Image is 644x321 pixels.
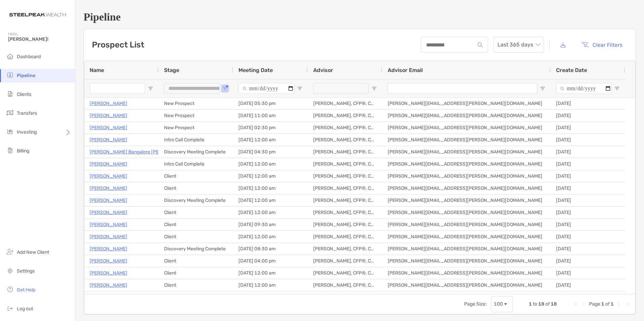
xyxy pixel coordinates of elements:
[233,267,308,279] div: [DATE] 12:00 am
[233,219,308,230] div: [DATE] 09:30 am
[551,267,625,279] div: [DATE]
[533,301,537,307] span: to
[545,301,550,307] span: of
[17,92,31,97] span: Clients
[238,67,273,73] span: Meeting Date
[308,194,382,206] div: [PERSON_NAME], CFP®, CDFA®
[17,268,35,274] span: Settings
[308,170,382,182] div: [PERSON_NAME], CFP®, CDFA®
[308,267,382,279] div: [PERSON_NAME], CFP®, CDFA®
[6,90,14,98] img: clients icon
[159,98,233,109] div: New Prospect
[6,248,14,256] img: add_new_client icon
[308,207,382,218] div: [PERSON_NAME], CFP®, CDFA®
[238,83,294,94] input: Meeting Date Filter Input
[159,243,233,255] div: Discovery Meeting Complete
[551,158,625,170] div: [DATE]
[382,219,551,230] div: [PERSON_NAME][EMAIL_ADDRESS][PERSON_NAME][DOMAIN_NAME]
[551,207,625,218] div: [DATE]
[8,36,71,42] span: [PERSON_NAME]!
[589,301,600,307] span: Page
[233,98,308,109] div: [DATE] 05:30 pm
[159,219,233,230] div: Client
[233,122,308,134] div: [DATE] 02:30 pm
[159,146,233,158] div: Discovery Meeting Complete
[17,249,49,255] span: Add New Client
[17,73,35,78] span: Pipeline
[611,301,614,307] span: 1
[17,54,41,60] span: Dashboard
[84,11,636,23] h1: Pipeline
[159,158,233,170] div: Intro Call Complete
[90,184,127,192] a: [PERSON_NAME]
[313,67,333,73] span: Advisor
[6,266,14,275] img: settings icon
[372,86,377,91] button: Open Filter Menu
[164,67,179,73] span: Stage
[308,231,382,243] div: [PERSON_NAME], CFP®, CDFA®
[382,255,551,267] div: [PERSON_NAME][EMAIL_ADDRESS][PERSON_NAME][DOMAIN_NAME]
[556,83,612,94] input: Create Date Filter Input
[233,194,308,206] div: [DATE] 12:00 am
[90,257,127,265] a: [PERSON_NAME]
[551,231,625,243] div: [DATE]
[159,122,233,134] div: New Prospect
[308,146,382,158] div: [PERSON_NAME], CFP®, CDFA®
[601,301,604,307] span: 1
[233,110,308,121] div: [DATE] 11:00 am
[308,291,382,303] div: [PERSON_NAME], CFP®, CDFA®
[159,182,233,194] div: Client
[222,86,228,91] button: Open Filter Menu
[551,255,625,267] div: [DATE]
[233,207,308,218] div: [DATE] 12:00 am
[540,86,545,91] button: Open Filter Menu
[382,110,551,121] div: [PERSON_NAME][EMAIL_ADDRESS][PERSON_NAME][DOMAIN_NAME]
[614,86,620,91] button: Open Filter Menu
[308,182,382,194] div: [PERSON_NAME], CFP®, CDFA®
[92,40,144,49] h3: Prospect List
[308,158,382,170] div: [PERSON_NAME], CFP®, CDFA®
[382,158,551,170] div: [PERSON_NAME][EMAIL_ADDRESS][PERSON_NAME][DOMAIN_NAME]
[551,98,625,109] div: [DATE]
[90,233,127,241] p: [PERSON_NAME]
[90,269,127,277] p: [PERSON_NAME]
[382,194,551,206] div: [PERSON_NAME][EMAIL_ADDRESS][PERSON_NAME][DOMAIN_NAME]
[159,194,233,206] div: Discovery Meeting Complete
[90,160,127,168] p: [PERSON_NAME]
[6,128,14,136] img: investing icon
[90,123,127,132] a: [PERSON_NAME]
[308,98,382,109] div: [PERSON_NAME], CFP®, CDFA®
[90,67,104,73] span: Name
[17,287,35,293] span: Get Help
[576,37,627,52] button: Clear Filters
[308,255,382,267] div: [PERSON_NAME], CFP®, CDFA®
[382,122,551,134] div: [PERSON_NAME][EMAIL_ADDRESS][PERSON_NAME][DOMAIN_NAME]
[551,291,625,303] div: [DATE]
[494,301,503,307] div: 100
[382,170,551,182] div: [PERSON_NAME][EMAIL_ADDRESS][PERSON_NAME][DOMAIN_NAME]
[90,281,127,289] p: [PERSON_NAME]
[6,109,14,117] img: transfers icon
[17,306,33,312] span: Log out
[17,129,37,135] span: Investing
[308,243,382,255] div: [PERSON_NAME], CFP®, CDFA®
[382,134,551,146] div: [PERSON_NAME][EMAIL_ADDRESS][PERSON_NAME][DOMAIN_NAME]
[90,208,127,217] a: [PERSON_NAME]
[159,267,233,279] div: Client
[551,146,625,158] div: [DATE]
[382,291,551,303] div: [PERSON_NAME][EMAIL_ADDRESS][PERSON_NAME][DOMAIN_NAME]
[233,279,308,291] div: [DATE] 12:00 am
[90,245,127,253] p: [PERSON_NAME]
[159,291,233,303] div: Client
[382,98,551,109] div: [PERSON_NAME][EMAIL_ADDRESS][PERSON_NAME][DOMAIN_NAME]
[382,243,551,255] div: [PERSON_NAME][EMAIL_ADDRESS][PERSON_NAME][DOMAIN_NAME]
[388,83,537,94] input: Advisor Email Filter Input
[90,196,127,205] a: [PERSON_NAME]
[17,148,29,154] span: Billing
[308,279,382,291] div: [PERSON_NAME], CFP®, CDFA®
[90,148,189,156] a: [PERSON_NAME] Bangalore [PERSON_NAME]
[90,220,127,229] a: [PERSON_NAME]
[551,219,625,230] div: [DATE]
